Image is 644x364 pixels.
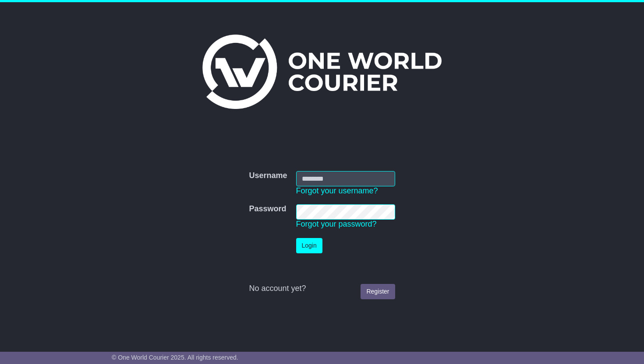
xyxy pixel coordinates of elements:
[249,204,286,214] label: Password
[249,171,287,181] label: Username
[202,35,442,109] img: One World
[296,238,322,253] button: Login
[112,354,238,361] span: © One World Courier 2025. All rights reserved.
[249,284,395,294] div: No account yet?
[296,186,378,195] a: Forgot your username?
[361,284,395,299] a: Register
[296,220,377,228] a: Forgot your password?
